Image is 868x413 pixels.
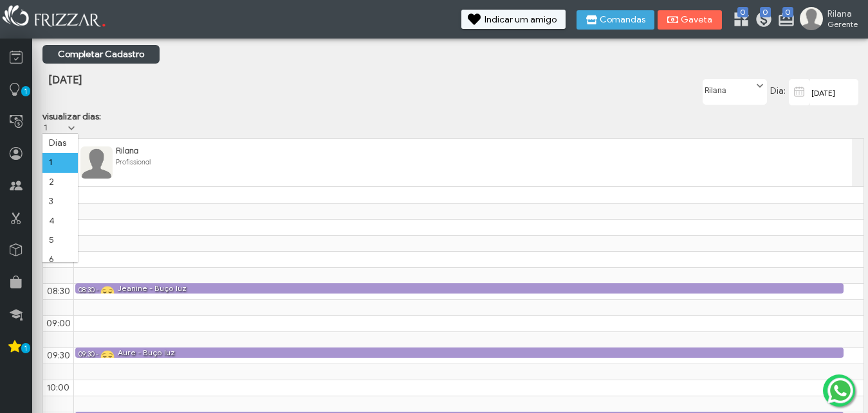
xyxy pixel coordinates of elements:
[770,85,786,96] span: Dia:
[681,15,713,24] span: Gaveta
[658,10,722,30] button: Gaveta
[732,10,745,31] a: 0
[80,146,113,179] img: FuncionarioFotoBean_get.xhtml
[42,45,160,64] a: Completar Cadastro
[42,134,78,153] li: Dias
[42,173,78,192] li: 2
[118,347,175,358] div: Aure - Buço luz
[760,7,771,17] span: 0
[827,8,858,19] span: Rilana
[827,19,858,29] span: Gerente
[116,146,138,155] span: Rilana
[777,10,790,31] a: 0
[42,122,66,133] label: 1
[42,231,78,250] li: 5
[825,375,856,406] img: whatsapp.png
[42,111,101,122] label: visualizar dias:
[800,7,862,33] a: Rilana Gerente
[461,10,566,29] button: Indicar um amigo
[782,7,793,17] span: 0
[485,15,557,24] span: Indicar um amigo
[118,283,187,294] div: Jeanine - Buço luz
[42,153,78,172] li: 1
[42,250,78,269] li: 6
[116,158,151,166] span: Profissional
[21,86,30,96] span: 1
[100,286,115,300] img: agendado.png
[703,80,755,96] label: Rilana
[42,211,78,231] li: 4
[47,286,70,297] span: 08:30
[46,318,71,329] span: 09:00
[100,350,115,364] img: agendado.png
[755,10,768,31] a: 0
[42,192,78,211] li: 3
[21,343,30,353] span: 1
[577,10,654,30] button: Comandas
[791,84,808,100] img: calendar-01.svg
[47,382,69,393] span: 10:00
[47,350,70,361] span: 09:30
[48,73,82,87] span: [DATE]
[737,7,748,17] span: 0
[600,15,645,24] span: Comandas
[810,79,858,105] input: data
